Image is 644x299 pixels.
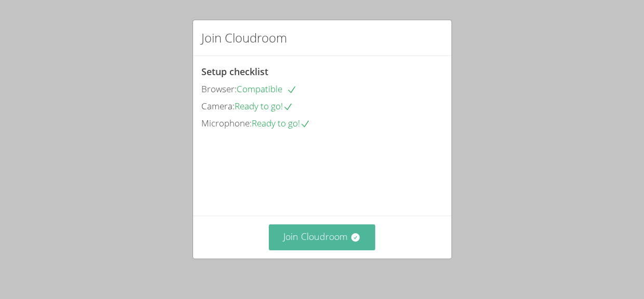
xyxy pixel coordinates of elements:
[237,83,297,95] span: Compatible
[269,224,375,250] button: Join Cloudroom
[201,65,268,78] span: Setup checklist
[201,83,237,95] span: Browser:
[252,117,310,129] span: Ready to go!
[201,117,252,129] span: Microphone:
[201,100,235,112] span: Camera:
[201,29,287,47] h2: Join Cloudroom
[235,100,293,112] span: Ready to go!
